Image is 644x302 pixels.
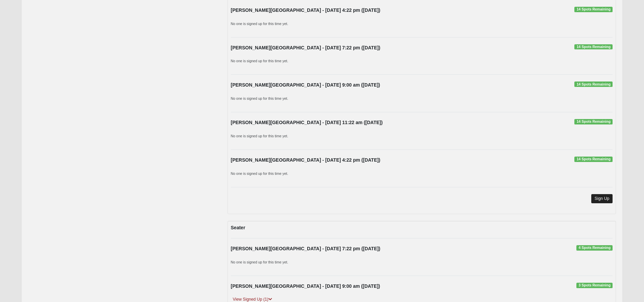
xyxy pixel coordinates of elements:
span: 4 Spots Remaining [576,245,613,251]
small: No one is signed up for this time yet. [231,260,288,264]
small: No one is signed up for this time yet. [231,22,288,26]
strong: [PERSON_NAME][GEOGRAPHIC_DATA] - [DATE] 9:00 am ([DATE]) [231,283,380,289]
strong: [PERSON_NAME][GEOGRAPHIC_DATA] - [DATE] 9:00 am ([DATE]) [231,82,380,88]
strong: Seater [231,225,245,230]
span: 14 Spots Remaining [574,119,613,124]
span: 3 Spots Remaining [576,283,613,288]
small: No one is signed up for this time yet. [231,96,288,100]
a: Sign Up [591,194,613,203]
span: 14 Spots Remaining [574,7,613,12]
span: 14 Spots Remaining [574,44,613,50]
span: 14 Spots Remaining [574,157,613,162]
small: No one is signed up for this time yet. [231,59,288,63]
small: No one is signed up for this time yet. [231,134,288,138]
strong: [PERSON_NAME][GEOGRAPHIC_DATA] - [DATE] 7:22 pm ([DATE]) [231,45,380,50]
strong: [PERSON_NAME][GEOGRAPHIC_DATA] - [DATE] 7:22 pm ([DATE]) [231,246,380,251]
strong: [PERSON_NAME][GEOGRAPHIC_DATA] - [DATE] 4:22 pm ([DATE]) [231,7,380,13]
strong: [PERSON_NAME][GEOGRAPHIC_DATA] - [DATE] 11:22 am ([DATE]) [231,120,383,125]
strong: [PERSON_NAME][GEOGRAPHIC_DATA] - [DATE] 4:22 pm ([DATE]) [231,157,380,163]
small: No one is signed up for this time yet. [231,171,288,176]
span: 14 Spots Remaining [574,82,613,87]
